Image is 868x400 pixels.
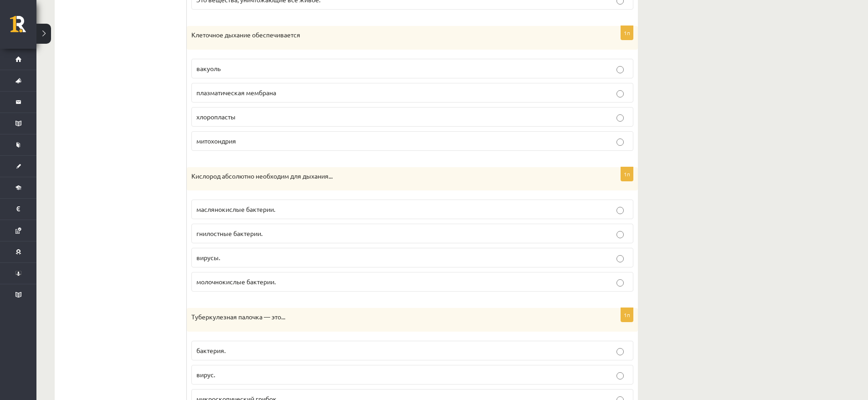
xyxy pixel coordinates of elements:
font: плазматическая мембрана [196,88,276,97]
input: вакуоль [616,66,624,73]
input: бактерия. [616,348,624,355]
input: вирусы. [616,255,624,262]
font: молочнокислые бактерии. [196,277,276,286]
a: Рижская 1-я средняя школа заочного обучения [10,16,36,39]
font: вирусы. [196,253,220,262]
font: 1п [624,29,630,36]
font: митохондрия [196,137,236,145]
input: плазматическая мембрана [616,90,624,97]
font: Туберкулезная палочка — это... [191,313,285,321]
font: маслянокислые бактерии. [196,205,275,213]
font: 1п [624,311,630,318]
input: маслянокислые бактерии. [616,207,624,214]
font: 1п [624,170,630,178]
font: гнилостные бактерии. [196,229,262,237]
font: хлоропласты [196,113,236,121]
input: хлоропласты [616,114,624,122]
input: молочнокислые бактерии. [616,279,624,287]
font: Клеточное дыхание обеспечивается [191,31,300,39]
input: митохондрия [616,138,624,146]
font: бактерия. [196,346,226,354]
input: гнилостные бактерии. [616,231,624,238]
input: вирус. [616,372,624,379]
font: вакуоль [196,64,221,72]
font: Кислород абсолютно необходим для дыхания... [191,172,333,180]
font: вирус. [196,370,215,379]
